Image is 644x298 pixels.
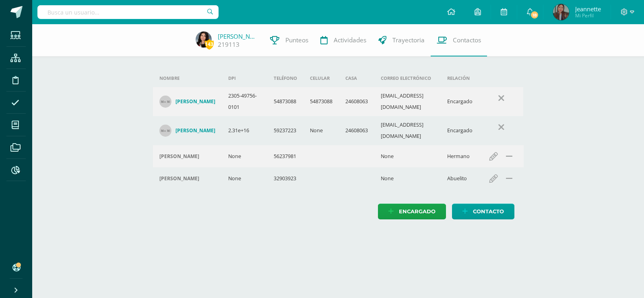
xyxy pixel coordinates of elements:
img: e0e3018be148909e9b9cf69bbfc1c52d.png [553,4,569,20]
th: Nombre [153,69,222,87]
td: None [222,167,267,190]
td: [EMAIL_ADDRESS][DOMAIN_NAME] [374,87,441,116]
a: 219113 [218,40,239,49]
span: Actividades [334,36,366,44]
span: Contactos [453,36,481,44]
th: Casa [339,69,374,87]
th: DPI [222,69,267,87]
span: 143 [205,39,214,49]
img: 30x30 [159,125,171,137]
td: Abuelito [441,167,479,190]
img: e6910c5a7752cc882f49adb3ccbcbd84.png [196,31,212,48]
td: [EMAIL_ADDRESS][DOMAIN_NAME] [374,116,441,145]
td: Encargado [441,116,479,145]
a: Encargado [378,204,446,219]
span: Mi Perfil [575,12,601,19]
div: Pablo Roca [159,153,215,160]
a: Contacto [452,204,514,219]
h4: [PERSON_NAME] [175,127,215,134]
td: Encargado [441,87,479,116]
h4: [PERSON_NAME] [175,98,215,105]
td: 54873088 [267,87,303,116]
h4: [PERSON_NAME] [159,175,199,182]
th: Celular [303,69,339,87]
td: None [222,145,267,167]
img: 30x30 [159,96,171,108]
td: None [374,145,441,167]
span: Encargado [399,204,436,219]
span: 18 [530,10,539,19]
a: Contactos [431,24,487,56]
td: Hermano [441,145,479,167]
td: 24608063 [339,87,374,116]
a: [PERSON_NAME] [159,125,215,137]
a: Trayectoria [372,24,431,56]
a: [PERSON_NAME] [218,32,258,40]
h4: [PERSON_NAME] [159,153,199,160]
td: 32903923 [267,167,303,190]
td: 59237223 [267,116,303,145]
span: Punteos [285,36,308,44]
td: 56237981 [267,145,303,167]
th: Correo electrónico [374,69,441,87]
input: Busca un usuario... [37,5,219,19]
td: 24608063 [339,116,374,145]
span: Trayectoria [392,36,425,44]
th: Teléfono [267,69,303,87]
th: Relación [441,69,479,87]
span: Contacto [473,204,504,219]
div: Jorge Rogelio Gálvez Cruz [159,175,215,182]
td: 2305-49756-0101 [222,87,267,116]
a: [PERSON_NAME] [159,96,215,108]
span: Jeannette [575,5,601,13]
td: 2.31e+16 [222,116,267,145]
td: 54873088 [303,87,339,116]
td: None [374,167,441,190]
a: Punteos [264,24,314,56]
td: None [303,116,339,145]
a: Actividades [314,24,372,56]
